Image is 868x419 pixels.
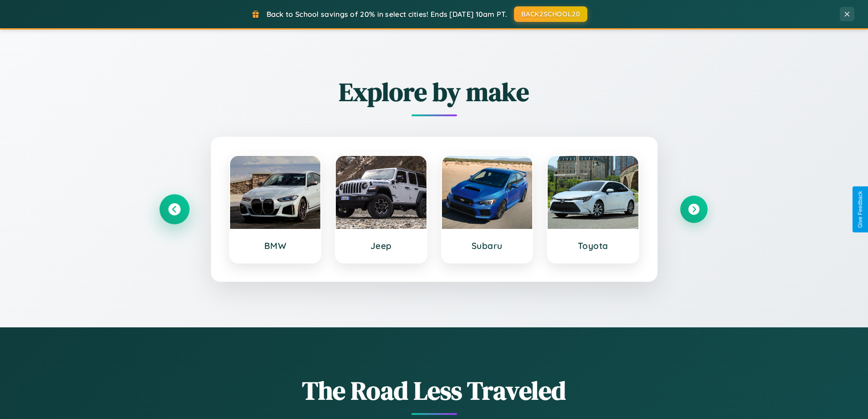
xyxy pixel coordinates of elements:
[161,74,708,109] h2: Explore by make
[514,6,587,22] button: BACK2SCHOOL20
[451,240,524,251] h3: Subaru
[161,373,708,408] h1: The Road Less Traveled
[345,240,417,251] h3: Jeep
[557,240,629,251] h3: Toyota
[239,240,312,251] h3: BMW
[267,10,507,19] span: Back to School savings of 20% in select cities! Ends [DATE] 10am PT.
[857,191,863,228] div: Give Feedback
